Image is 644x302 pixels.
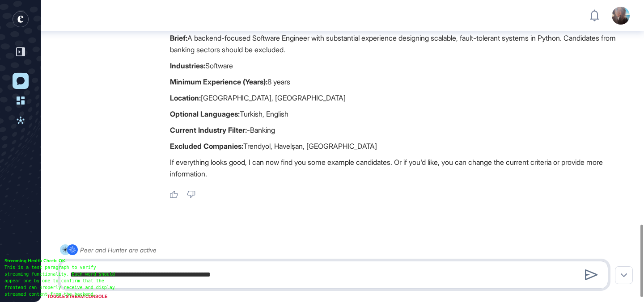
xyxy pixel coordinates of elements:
[170,124,635,136] p: -Banking
[80,244,157,256] div: Peer and Hunter are active
[13,11,29,27] div: entrapeer-logo
[170,34,187,42] strong: Brief:
[170,32,635,55] p: A backend-focused Software Engineer with substantial experience designing scalable, fault-toleran...
[170,92,635,104] p: [GEOGRAPHIC_DATA], [GEOGRAPHIC_DATA]
[170,142,243,151] strong: Excluded Companies:
[170,108,635,120] p: Turkish, English
[170,60,635,71] p: Software
[170,156,635,180] p: If everything looks good, I can now find you some example candidates. Or if you'd like, you can c...
[170,76,635,88] p: 8 years
[170,109,240,118] strong: Optional Languages:
[45,291,110,302] div: TOGGLE STREAM CONSOLE
[170,77,267,86] strong: Minimum Experience (Years):
[170,126,247,134] strong: Current Industry Filter:
[170,140,635,152] p: Trendyol, Havelşan, [GEOGRAPHIC_DATA]
[170,61,205,70] strong: Industries:
[170,93,201,102] strong: Location:
[612,7,630,25] img: user-avatar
